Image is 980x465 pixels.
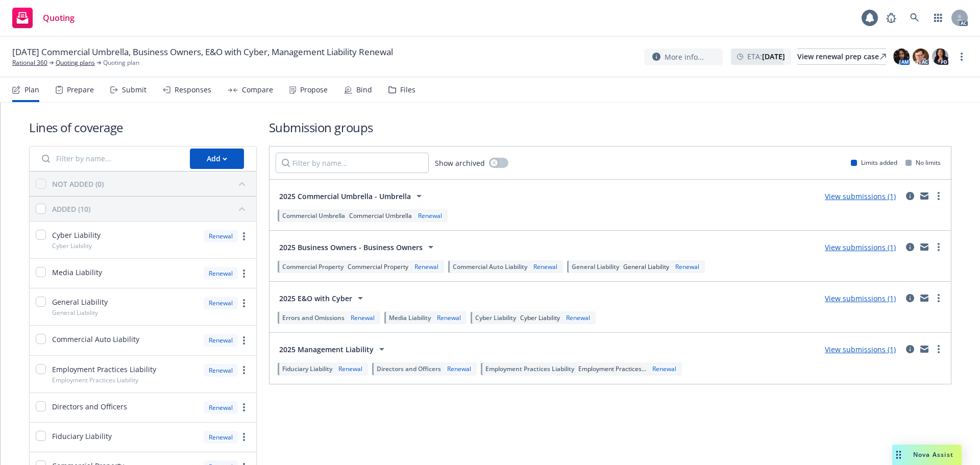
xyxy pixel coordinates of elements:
[300,86,328,94] div: Propose
[904,190,916,202] a: circleInformation
[932,48,948,65] img: photo
[531,262,559,271] div: Renewal
[435,313,463,322] div: Renewal
[349,211,412,220] span: Commercial Umbrella
[52,308,98,317] span: General Liability
[282,211,345,220] span: Commercial Umbrella
[520,313,560,322] span: Cyber Liability
[389,313,431,322] span: Media Liability
[52,334,139,345] span: Commercial Auto Liability
[175,86,211,94] div: Responses
[204,431,238,444] div: Renewal
[904,241,916,253] a: circleInformation
[238,230,250,242] a: more
[485,364,574,373] span: Employment Practices Liability
[12,46,393,58] span: [DATE] Commercial Umbrella, Business Owners, E&O with Cyber, Management Liability Renewal
[52,230,101,240] span: Cyber Liability
[279,242,423,253] span: 2025 Business Owners - Business Owners
[67,86,94,94] div: Prepare
[918,190,930,202] a: mail
[52,297,108,307] span: General Liability
[673,262,701,271] div: Renewal
[913,450,953,459] span: Nova Assist
[276,339,391,359] button: 2025 Management Liability
[412,262,440,271] div: Renewal
[238,401,250,413] a: more
[650,364,678,373] div: Renewal
[881,8,901,28] a: Report a Bug
[52,204,90,214] div: ADDED (10)
[204,334,238,347] div: Renewal
[445,364,473,373] div: Renewal
[43,14,75,22] span: Quoting
[797,48,886,65] a: View renewal prep case
[377,364,441,373] span: Directors and Officers
[52,267,102,278] span: Media Liability
[578,364,646,373] span: Employment Practices...
[279,293,352,304] span: 2025 E&O with Cyber
[933,241,945,253] a: more
[572,262,619,271] span: General Liability
[348,262,408,271] span: Commercial Property
[279,344,374,355] span: 2025 Management Liability
[269,119,951,136] h1: Submission groups
[52,401,127,412] span: Directors and Officers
[918,343,930,355] a: mail
[282,364,332,373] span: Fiduciary Liability
[238,334,250,347] a: more
[851,158,897,167] div: Limits added
[103,58,139,67] span: Quoting plan
[279,191,411,202] span: 2025 Commercial Umbrella - Umbrella
[928,8,948,28] a: Switch app
[190,149,244,169] button: Add
[12,58,47,67] a: Rational 360
[238,297,250,309] a: more
[56,58,95,67] a: Quoting plans
[918,292,930,304] a: mail
[242,86,273,94] div: Compare
[400,86,415,94] div: Files
[276,186,429,206] button: 2025 Commercial Umbrella - Umbrella
[282,262,344,271] span: Commercial Property
[825,191,896,201] a: View submissions (1)
[276,153,429,173] input: Filter by name...
[52,376,138,384] span: Employment Practices Liability
[204,401,238,414] div: Renewal
[797,49,886,64] div: View renewal prep case
[918,241,930,253] a: mail
[24,86,39,94] div: Plan
[904,292,916,304] a: circleInformation
[52,179,104,189] div: NOT ADDED (0)
[904,343,916,355] a: circleInformation
[8,4,79,32] a: Quoting
[905,158,941,167] div: No limits
[238,267,250,280] a: more
[435,158,485,168] span: Show archived
[825,293,896,303] a: View submissions (1)
[52,241,92,250] span: Cyber Liability
[747,51,785,62] span: ETA :
[122,86,146,94] div: Submit
[276,237,440,257] button: 2025 Business Owners - Business Owners
[416,211,444,220] div: Renewal
[52,364,156,375] span: Employment Practices Liability
[893,48,910,65] img: photo
[475,313,516,322] span: Cyber Liability
[762,52,785,61] strong: [DATE]
[453,262,527,271] span: Commercial Auto Liability
[238,364,250,376] a: more
[349,313,377,322] div: Renewal
[933,190,945,202] a: more
[564,313,592,322] div: Renewal
[623,262,669,271] span: General Liability
[204,230,238,242] div: Renewal
[52,431,112,442] span: Fiduciary Liability
[207,149,227,168] div: Add
[825,345,896,354] a: View submissions (1)
[336,364,364,373] div: Renewal
[665,52,704,62] span: More info...
[933,292,945,304] a: more
[36,149,184,169] input: Filter by name...
[904,8,925,28] a: Search
[892,445,962,465] button: Nova Assist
